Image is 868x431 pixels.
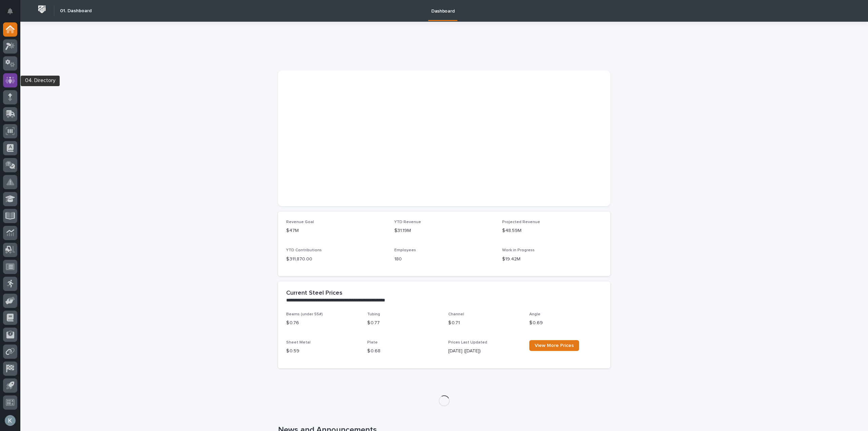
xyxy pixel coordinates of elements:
[286,348,359,355] p: $ 0.59
[286,340,311,345] span: Sheet Metal
[502,227,602,234] p: $48.59M
[502,256,602,263] p: $19.42M
[367,312,380,316] span: Tubing
[535,343,574,348] span: View More Prices
[367,348,440,355] p: $ 0.68
[3,4,17,18] button: Notifications
[286,256,386,263] p: $ 311,870.00
[529,340,579,351] a: View More Prices
[286,319,359,327] p: $ 0.76
[394,220,421,224] span: YTD Revenue
[448,312,464,316] span: Channel
[286,290,342,297] h2: Current Steel Prices
[367,340,378,345] span: Plate
[448,340,487,345] span: Prices Last Updated
[394,256,494,263] p: 180
[286,220,314,224] span: Revenue Goal
[394,248,416,252] span: Employees
[394,227,494,234] p: $31.19M
[367,319,440,327] p: $ 0.77
[286,312,323,316] span: Beams (under 55#)
[502,248,535,252] span: Work in Progress
[529,312,540,316] span: Angle
[448,348,521,355] p: [DATE] ([DATE])
[3,413,17,428] button: users-avatar
[502,220,540,224] span: Projected Revenue
[286,248,322,252] span: YTD Contributions
[60,8,92,14] h2: 01. Dashboard
[286,227,386,234] p: $47M
[8,8,17,19] div: Notifications
[448,319,521,327] p: $ 0.71
[36,3,48,16] img: Workspace Logo
[529,319,602,327] p: $ 0.69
